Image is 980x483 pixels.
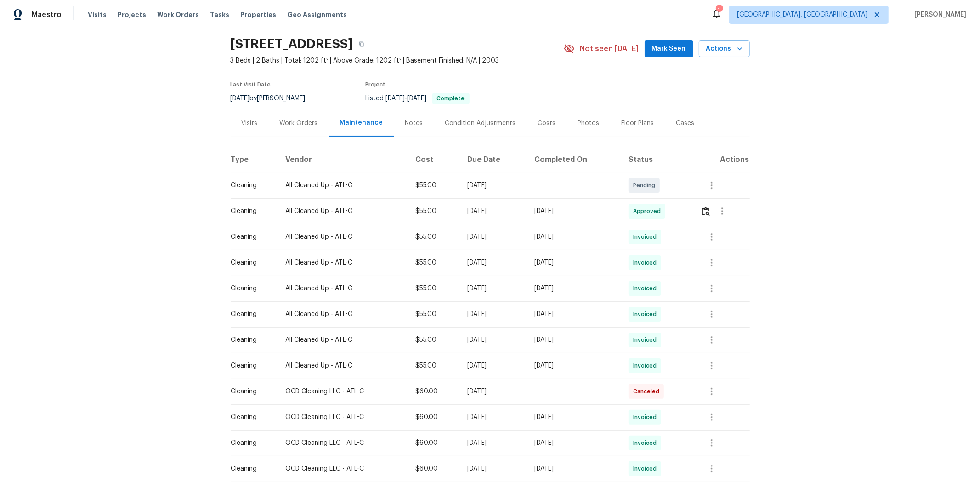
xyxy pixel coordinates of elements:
[231,284,271,293] div: Cleaning
[366,95,470,102] span: Listed
[405,119,423,128] div: Notes
[578,119,600,128] div: Photos
[278,147,408,172] th: Vendor
[231,438,271,448] div: Cleaning
[285,207,401,216] div: All Cleaned Up - ATL-C
[210,11,229,18] span: Tasks
[433,96,469,101] span: Complete
[287,10,347,19] span: Geo Assignments
[231,207,271,216] div: Cleaning
[633,361,660,370] span: Invoiced
[633,438,660,448] span: Invoiced
[353,36,370,52] button: Copy Address
[386,95,405,102] span: [DATE]
[231,93,317,104] div: by [PERSON_NAME]
[88,10,107,19] span: Visits
[415,361,453,370] div: $55.00
[622,119,654,128] div: Floor Plans
[633,258,660,267] span: Invoiced
[231,310,271,319] div: Cleaning
[716,6,722,15] div: 1
[231,413,271,422] div: Cleaning
[676,119,695,128] div: Cases
[285,335,401,345] div: All Cleaned Up - ATL-C
[415,181,453,190] div: $55.00
[534,310,614,319] div: [DATE]
[415,438,453,448] div: $60.00
[231,464,271,473] div: Cleaning
[534,232,614,241] div: [DATE]
[633,181,659,190] span: Pending
[534,413,614,422] div: [DATE]
[534,207,614,216] div: [DATE]
[699,40,750,57] button: Actions
[527,147,621,172] th: Completed On
[408,147,460,172] th: Cost
[468,181,520,190] div: [DATE]
[621,147,693,172] th: Status
[445,119,516,128] div: Condition Adjustments
[231,82,271,87] span: Last Visit Date
[633,207,664,216] span: Approved
[366,82,386,87] span: Project
[285,232,401,241] div: All Cleaned Up - ATL-C
[633,284,660,293] span: Invoiced
[285,181,401,190] div: All Cleaned Up - ATL-C
[231,387,271,396] div: Cleaning
[468,387,520,396] div: [DATE]
[415,413,453,422] div: $60.00
[468,413,520,422] div: [DATE]
[285,438,401,448] div: OCD Cleaning LLC - ATL-C
[231,40,353,49] h2: [STREET_ADDRESS]
[468,335,520,345] div: [DATE]
[645,40,693,57] button: Mark Seen
[468,207,520,216] div: [DATE]
[706,43,742,55] span: Actions
[408,95,427,102] span: [DATE]
[231,181,271,190] div: Cleaning
[701,200,711,222] button: Review Icon
[231,95,250,102] span: [DATE]
[242,119,258,128] div: Visits
[468,310,520,319] div: [DATE]
[231,147,278,172] th: Type
[534,258,614,267] div: [DATE]
[633,387,663,396] span: Canceled
[285,464,401,473] div: OCD Cleaning LLC - ATL-C
[468,464,520,473] div: [DATE]
[633,232,660,241] span: Invoiced
[652,43,686,55] span: Mark Seen
[231,232,271,241] div: Cleaning
[911,10,966,19] span: [PERSON_NAME]
[468,438,520,448] div: [DATE]
[340,118,383,127] div: Maintenance
[415,258,453,267] div: $55.00
[702,207,710,216] img: Review Icon
[231,361,271,370] div: Cleaning
[415,464,453,473] div: $60.00
[468,361,520,370] div: [DATE]
[240,10,276,19] span: Properties
[285,413,401,422] div: OCD Cleaning LLC - ATL-C
[285,258,401,267] div: All Cleaned Up - ATL-C
[460,147,527,172] th: Due Date
[285,284,401,293] div: All Cleaned Up - ATL-C
[633,310,660,319] span: Invoiced
[633,464,660,473] span: Invoiced
[468,232,520,241] div: [DATE]
[415,232,453,241] div: $55.00
[468,258,520,267] div: [DATE]
[415,387,453,396] div: $60.00
[157,10,199,19] span: Work Orders
[737,10,867,19] span: [GEOGRAPHIC_DATA], [GEOGRAPHIC_DATA]
[231,56,564,65] span: 3 Beds | 2 Baths | Total: 1202 ft² | Above Grade: 1202 ft² | Basement Finished: N/A | 2003
[534,464,614,473] div: [DATE]
[693,147,750,172] th: Actions
[534,438,614,448] div: [DATE]
[415,335,453,345] div: $55.00
[231,258,271,267] div: Cleaning
[285,310,401,319] div: All Cleaned Up - ATL-C
[633,413,660,422] span: Invoiced
[285,361,401,370] div: All Cleaned Up - ATL-C
[386,95,427,102] span: -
